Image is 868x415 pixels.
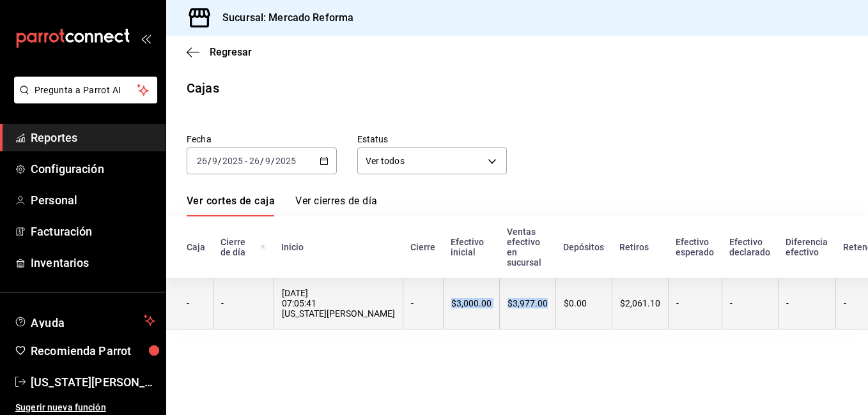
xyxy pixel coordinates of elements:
span: / [271,156,275,166]
input: ---- [275,156,297,166]
div: Cierre de día [221,237,266,257]
span: Pregunta a Parrot AI [35,84,137,97]
a: Ver cortes de caja [187,195,275,216]
div: Cajas [187,79,219,98]
button: Regresar [187,46,252,58]
div: - [221,298,266,308]
div: $3,000.00 [451,298,492,308]
input: -- [212,156,218,166]
input: -- [249,156,260,166]
input: ---- [222,156,244,166]
div: Depósitos [563,242,604,252]
span: Facturación [31,223,155,240]
div: - [730,298,770,308]
div: $3,977.00 [508,298,548,308]
div: - [676,298,714,308]
span: Sugerir nueva función [15,401,155,414]
div: Ventas efectivo en sucursal [507,227,548,268]
input: -- [265,156,271,166]
a: Ver cierres de día [295,195,377,216]
h3: Sucursal: Mercado Reforma [212,10,353,26]
div: Cierre [410,242,435,252]
div: Ver todos [357,147,508,174]
span: Inventarios [31,254,155,271]
label: Fecha [187,135,337,144]
div: [DATE] 07:05:41 [US_STATE][PERSON_NAME] [282,288,395,319]
input: -- [196,156,208,166]
div: Retiros [619,242,660,252]
span: Ayuda [31,313,139,328]
div: $2,061.10 [620,298,660,308]
div: Efectivo declarado [729,237,770,257]
span: / [218,156,222,166]
span: Recomienda Parrot [31,342,155,359]
span: Regresar [210,46,252,58]
div: $0.00 [564,298,604,308]
a: Pregunta a Parrot AI [9,93,157,106]
div: - [187,298,205,308]
div: - [786,298,828,308]
div: navigation tabs [187,195,377,216]
div: Inicio [281,242,395,252]
div: Diferencia efectivo [786,237,828,257]
button: Pregunta a Parrot AI [14,77,157,103]
span: Personal [31,192,155,209]
span: / [208,156,212,166]
span: Configuración [31,160,155,177]
label: Estatus [357,135,508,144]
span: Reportes [31,129,155,146]
div: Caja [187,242,205,252]
div: Efectivo inicial [451,237,492,257]
span: [US_STATE][PERSON_NAME] [31,373,155,391]
button: open_drawer_menu [141,33,151,43]
span: / [260,156,264,166]
span: - [245,156,247,166]
svg: El número de cierre de día es consecutivo y consolida todos los cortes de caja previos en un únic... [260,242,266,252]
div: - [411,298,435,308]
div: Efectivo esperado [676,237,714,257]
